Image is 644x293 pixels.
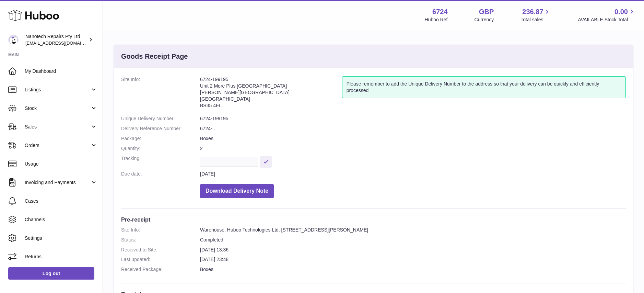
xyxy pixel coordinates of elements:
div: Currency [475,16,494,23]
button: Download Delivery Note [200,184,274,198]
span: Stock [25,105,90,112]
a: 0.00 AVAILABLE Stock Total [578,7,636,23]
dd: 6724-199195 [200,115,626,122]
span: 236.87 [522,7,543,16]
img: info@nanotechrepairs.com [8,35,19,45]
dd: Warehouse, Huboo Technologies Ltd, [STREET_ADDRESS][PERSON_NAME] [200,227,626,233]
h3: Goods Receipt Page [121,52,188,61]
span: Channels [25,216,97,223]
dd: [DATE] 13:36 [200,247,626,253]
dt: Tracking: [121,155,200,167]
dt: Received to Site: [121,247,200,253]
dt: Quantity: [121,145,200,152]
address: 6724-199195 Unit 2 More Plus [GEOGRAPHIC_DATA] [PERSON_NAME][GEOGRAPHIC_DATA] [GEOGRAPHIC_DATA] B... [200,76,342,112]
a: Log out [8,267,94,280]
dt: Received Package: [121,266,200,273]
span: Sales [25,124,90,130]
dd: 2 [200,145,626,152]
span: Total sales [520,16,551,23]
dd: 6724-.. [200,125,626,132]
dt: Site Info: [121,76,200,112]
dt: Last updated: [121,256,200,263]
a: 236.87 Total sales [520,7,551,23]
div: Nanotech Repairs Pty Ltd [25,33,87,46]
h3: Pre-receipt [121,216,626,223]
span: Usage [25,161,97,167]
dt: Due date: [121,171,200,177]
span: Returns [25,253,97,260]
dt: Package: [121,135,200,142]
span: Listings [25,87,90,93]
dt: Delivery Reference Number: [121,125,200,132]
span: AVAILABLE Stock Total [578,16,636,23]
span: Invoicing and Payments [25,179,90,186]
dd: Boxes [200,135,626,142]
dd: Completed [200,237,626,243]
dd: [DATE] [200,171,626,177]
dt: Unique Delivery Number: [121,115,200,122]
strong: 6724 [432,7,448,16]
span: [EMAIL_ADDRESS][DOMAIN_NAME] [25,40,101,46]
dd: Boxes [200,266,626,273]
dd: [DATE] 23:48 [200,256,626,263]
span: My Dashboard [25,68,97,75]
span: Cases [25,198,97,204]
div: Huboo Ref [425,16,448,23]
dt: Site Info: [121,227,200,233]
strong: GBP [479,7,494,16]
div: Please remember to add the Unique Delivery Number to the address so that your delivery can be qui... [342,76,626,98]
dt: Status: [121,237,200,243]
span: Orders [25,142,90,149]
span: Settings [25,235,97,241]
span: 0.00 [614,7,628,16]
